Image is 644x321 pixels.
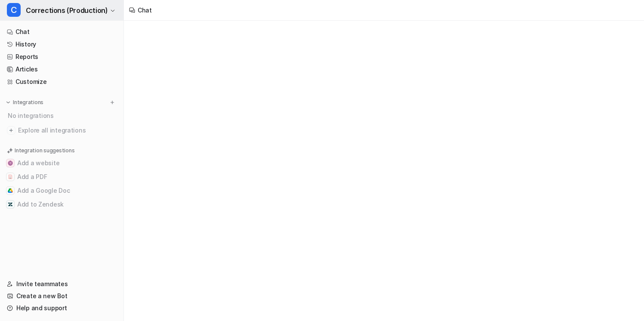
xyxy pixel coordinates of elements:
a: History [3,38,120,50]
img: menu_add.svg [109,99,115,105]
span: Explore all integrations [18,123,117,137]
div: Chat [138,6,152,15]
span: C [7,3,21,17]
img: Add to Zendesk [8,202,13,207]
p: Integration suggestions [15,147,74,154]
a: Chat [3,26,120,38]
img: expand menu [5,99,11,105]
a: Help and support [3,302,120,314]
button: Add a websiteAdd a website [3,156,120,170]
button: Add a Google DocAdd a Google Doc [3,184,120,198]
button: Add a PDFAdd a PDF [3,170,120,184]
span: Corrections (Production) [26,4,108,16]
div: No integrations [5,108,120,123]
a: Create a new Bot [3,290,120,302]
a: Invite teammates [3,278,120,290]
a: Explore all integrations [3,124,120,136]
img: Add a PDF [8,174,13,179]
img: Add a Google Doc [8,188,13,193]
img: explore all integrations [7,126,15,135]
button: Integrations [3,98,46,107]
a: Articles [3,63,120,75]
img: Add a website [8,160,13,166]
button: Add to ZendeskAdd to Zendesk [3,198,120,211]
a: Reports [3,51,120,63]
a: Customize [3,76,120,88]
p: Integrations [13,99,43,106]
